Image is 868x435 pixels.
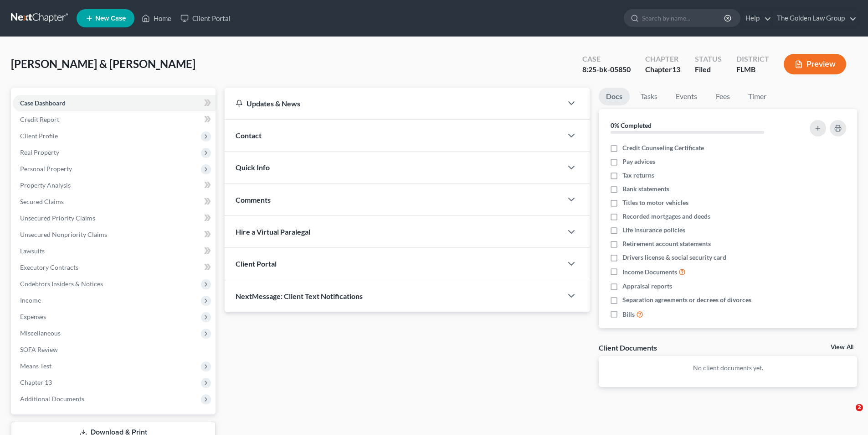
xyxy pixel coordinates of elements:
a: Credit Report [13,111,216,128]
div: Chapter [645,54,680,64]
div: Chapter [645,64,680,75]
div: District [736,54,769,64]
div: Updates & News [236,99,551,108]
span: Additional Documents [20,395,84,403]
strong: 0% Completed [611,121,652,129]
input: Search by name... [642,10,725,26]
a: SOFA Review [13,341,216,358]
span: Chapter 13 [20,378,52,386]
span: 2 [856,404,863,411]
span: Retirement account statements [622,239,711,248]
span: Client Portal [236,259,277,268]
span: Income [20,296,41,304]
a: Case Dashboard [13,95,216,111]
a: The Golden Law Group [772,10,857,26]
span: Personal Property [20,165,72,173]
a: Secured Claims [13,194,216,210]
span: Codebtors Insiders & Notices [20,280,103,288]
a: Timer [741,88,774,105]
span: Titles to motor vehicles [622,198,688,207]
div: Case [582,54,631,64]
span: Contact [236,131,262,140]
div: Client Documents [599,343,657,352]
span: Unsecured Nonpriority Claims [20,231,107,238]
div: Filed [695,64,722,75]
span: Appraisal reports [622,282,672,291]
a: Executory Contracts [13,259,216,276]
span: Secured Claims [20,198,64,205]
a: Lawsuits [13,243,216,259]
span: New Case [95,15,126,22]
span: Pay advices [622,157,655,166]
span: Credit Counseling Certificate [622,143,704,152]
span: Executory Contracts [20,263,78,271]
span: Bills [622,310,635,319]
span: Property Analysis [20,181,71,189]
span: Comments [236,195,271,204]
a: Fees [708,88,737,105]
div: FLMB [736,64,769,75]
span: Case Dashboard [20,99,66,107]
span: Unsecured Priority Claims [20,214,95,222]
span: [PERSON_NAME] & [PERSON_NAME] [11,57,195,70]
span: Expenses [20,313,46,320]
span: Means Test [20,362,51,370]
a: Docs [599,88,630,105]
a: Events [668,88,704,105]
span: Life insurance policies [622,225,685,235]
span: Drivers license & social security card [622,253,726,262]
span: Tax returns [622,171,654,180]
span: 13 [672,65,680,73]
div: 8:25-bk-05850 [582,64,631,75]
span: Client Profile [20,132,58,140]
span: Real Property [20,148,59,156]
span: Separation agreements or decrees of divorces [622,295,751,304]
a: Unsecured Nonpriority Claims [13,226,216,243]
div: Status [695,54,722,64]
span: Bank statements [622,184,669,194]
button: Preview [784,54,846,74]
a: Unsecured Priority Claims [13,210,216,226]
span: Lawsuits [20,247,45,255]
span: SOFA Review [20,346,58,353]
a: View All [831,344,853,351]
a: Tasks [633,88,665,105]
span: Recorded mortgages and deeds [622,212,710,221]
span: Income Documents [622,267,677,277]
span: Credit Report [20,115,59,123]
span: Hire a Virtual Paralegal [236,227,310,236]
span: Miscellaneous [20,329,61,337]
iframe: Intercom live chat [837,404,859,426]
p: No client documents yet. [606,363,850,372]
a: Home [137,10,176,26]
a: Help [741,10,771,26]
a: Client Portal [176,10,235,26]
span: NextMessage: Client Text Notifications [236,292,363,300]
span: Quick Info [236,163,270,172]
a: Property Analysis [13,177,216,194]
